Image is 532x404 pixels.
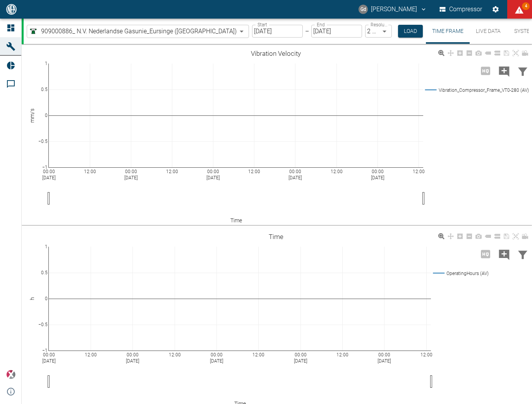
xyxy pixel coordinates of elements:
[305,27,309,36] p: –
[476,67,495,74] span: High Resolution only available for periods of <3 days
[317,21,324,28] label: End
[359,5,368,14] div: Gd
[495,244,513,264] button: Add comment
[438,2,484,16] button: Compressor
[513,61,532,81] button: Filter Chart Data
[357,2,428,16] button: g.j.de.vries@gasunie.nl
[476,250,495,257] span: High Resolution only available for periods of <3 days
[311,25,362,38] input: MM/DD/YYYY
[257,21,267,28] label: Start
[371,21,388,28] label: Resolution
[522,2,530,10] span: 4
[365,25,392,38] div: 2 Minutes
[495,61,513,81] button: Add comment
[252,25,303,38] input: MM/DD/YYYY
[470,19,507,44] button: Live Data
[29,27,237,36] a: 909000886_ N.V. Nederlandse Gasunie_Eursinge ([GEOGRAPHIC_DATA])
[6,370,15,379] img: Xplore Logo
[398,25,423,38] button: Load
[489,2,503,16] button: Settings
[513,244,532,264] button: Filter Chart Data
[41,27,237,36] span: 909000886_ N.V. Nederlandse Gasunie_Eursinge ([GEOGRAPHIC_DATA])
[426,19,470,44] button: Time Frame
[5,4,17,14] img: logo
